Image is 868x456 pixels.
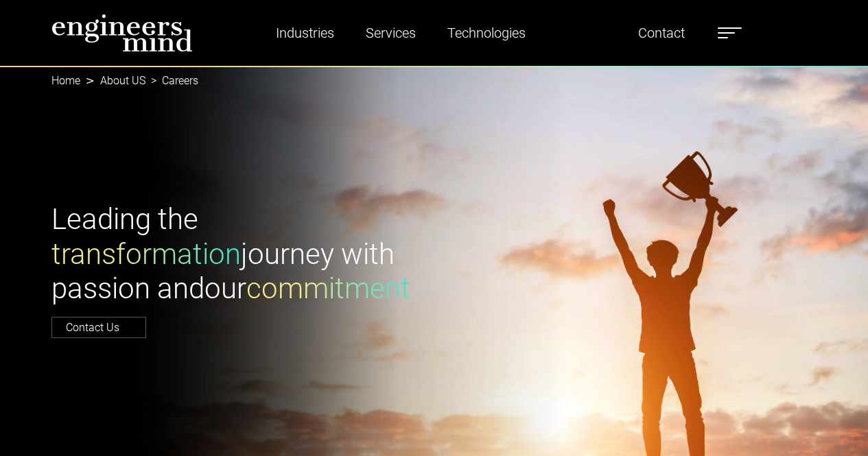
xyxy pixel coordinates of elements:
a: Home [51,74,80,87]
a: Contact [633,17,690,49]
a: Contact Us [51,317,146,338]
a: Technologies [442,17,531,49]
nav: breadcrumb [51,66,817,96]
li: Careers [145,73,198,89]
h1: Leading the journey with passion and our [51,202,426,306]
a: About US [100,74,145,87]
span: commitment [246,272,410,305]
a: Industries [270,17,340,49]
img: logo [51,14,193,52]
span: transformation [51,237,241,271]
a: Services [360,17,421,49]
